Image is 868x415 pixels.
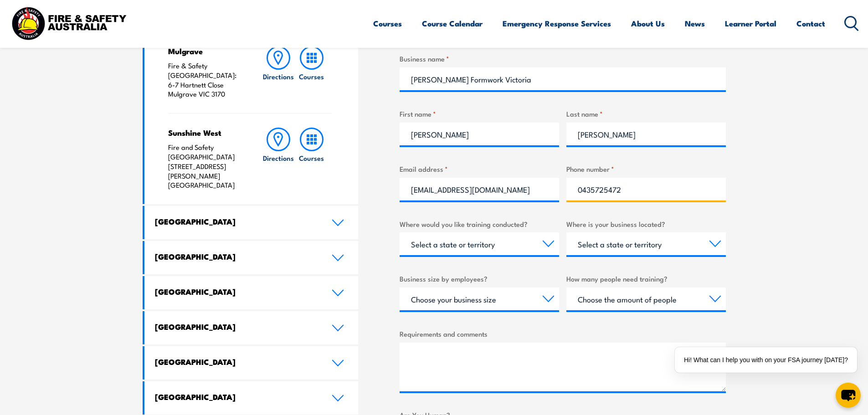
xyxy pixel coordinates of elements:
label: Business name [400,53,726,64]
div: Hi! What can I help you with on your FSA journey [DATE]? [675,347,857,373]
a: [GEOGRAPHIC_DATA] [144,206,359,239]
label: Requirements and comments [400,328,726,339]
a: Courses [373,11,402,36]
label: First name [400,108,559,119]
a: Course Calendar [422,11,483,36]
label: How many people need training? [566,273,726,284]
label: Business size by employees? [400,273,559,284]
a: Emergency Response Services [503,11,611,36]
a: News [685,11,705,36]
label: Email address [400,164,559,174]
a: [GEOGRAPHIC_DATA] [144,311,359,344]
a: [GEOGRAPHIC_DATA] [144,381,359,415]
h6: Courses [299,72,324,81]
label: Where would you like training conducted? [400,219,559,229]
h4: [GEOGRAPHIC_DATA] [155,357,318,367]
a: [GEOGRAPHIC_DATA] [144,241,359,274]
a: Learner Portal [725,11,776,36]
p: Fire & Safety [GEOGRAPHIC_DATA]: 6-7 Hartnett Close Mulgrave VIC 3170 [168,61,244,99]
h4: Sunshine West [168,128,244,138]
a: About Us [631,11,665,36]
a: [GEOGRAPHIC_DATA] [144,276,359,309]
a: Courses [295,46,328,99]
label: Last name [566,108,726,119]
a: [GEOGRAPHIC_DATA] [144,346,359,379]
a: Courses [295,128,328,190]
button: chat-button [836,383,861,408]
h4: [GEOGRAPHIC_DATA] [155,216,318,226]
h4: Mulgrave [168,46,244,56]
label: Phone number [566,164,726,174]
h6: Courses [299,153,324,163]
h6: Directions [263,72,294,81]
h4: [GEOGRAPHIC_DATA] [155,251,318,261]
h6: Directions [263,153,294,163]
h4: [GEOGRAPHIC_DATA] [155,322,318,332]
label: Where is your business located? [566,219,726,229]
a: Directions [262,128,295,190]
h4: [GEOGRAPHIC_DATA] [155,392,318,402]
a: Directions [262,46,295,99]
h4: [GEOGRAPHIC_DATA] [155,287,318,297]
a: Contact [796,11,825,36]
p: Fire and Safety [GEOGRAPHIC_DATA] [STREET_ADDRESS][PERSON_NAME] [GEOGRAPHIC_DATA] [168,143,244,190]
